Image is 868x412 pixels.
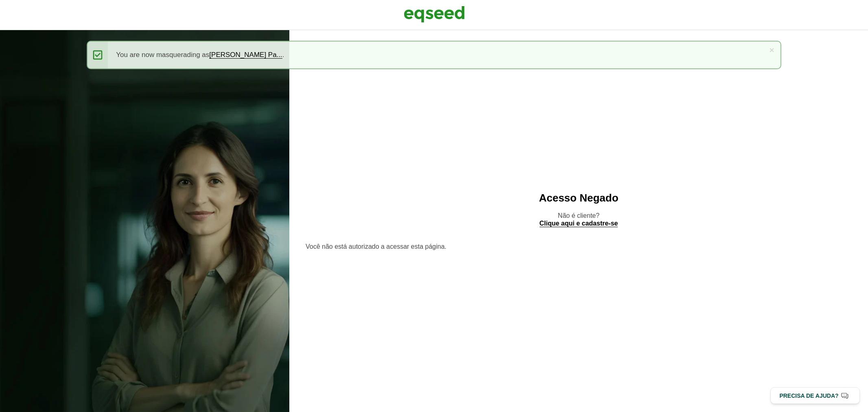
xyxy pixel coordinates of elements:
[306,212,852,227] p: Não é cliente?
[209,51,282,59] a: [PERSON_NAME] Pa...
[87,41,781,69] div: You are now masquerading as .
[540,220,618,227] a: Clique aqui e cadastre-se
[306,192,852,204] h2: Acesso Negado
[306,243,852,250] section: Você não está autorizado a acessar esta página.
[404,4,465,24] img: EqSeed Logo
[769,46,774,54] a: ×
